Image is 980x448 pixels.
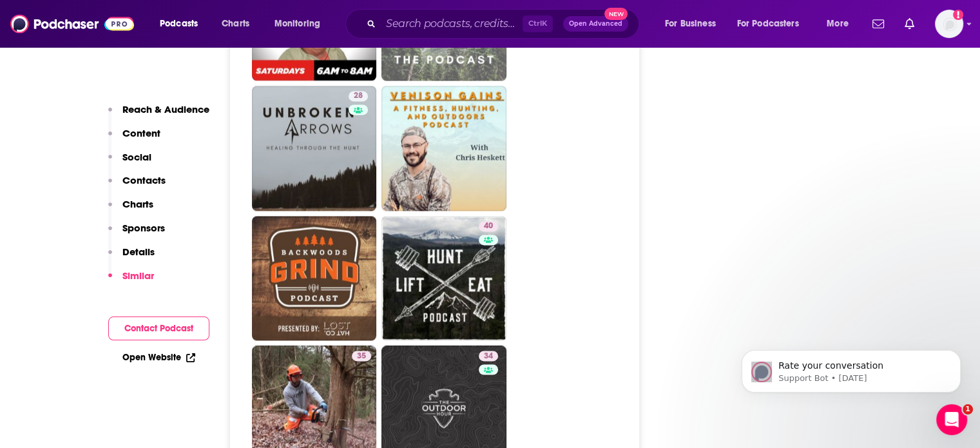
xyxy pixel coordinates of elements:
[479,221,498,231] a: 40
[122,103,209,115] p: Reach & Audience
[108,127,160,151] button: Content
[484,220,493,233] span: 40
[122,352,195,363] a: Open Website
[222,15,249,33] span: Charts
[569,21,622,27] span: Open Advanced
[122,127,160,139] p: Content
[252,86,377,211] a: 28
[604,8,628,20] span: New
[722,323,980,413] iframe: Intercom notifications message
[523,15,553,32] span: Ctrl K
[213,14,257,34] a: Charts
[265,14,337,34] button: open menu
[122,222,165,234] p: Sponsors
[484,350,493,363] span: 34
[122,174,166,186] p: Contacts
[108,269,154,293] button: Similar
[737,15,799,33] span: For Podcasters
[899,13,919,35] a: Show notifications dropdown
[935,10,963,38] img: User Profile
[10,12,134,36] img: Podchaser - Follow, Share and Rate Podcasts
[274,15,320,33] span: Monitoring
[381,216,506,341] a: 40
[935,10,963,38] span: Logged in as N0elleB7
[963,404,973,414] span: 1
[108,246,155,269] button: Details
[349,91,368,101] a: 28
[953,10,963,20] svg: Add a profile image
[122,198,153,210] p: Charts
[935,10,963,38] button: Show profile menu
[818,14,865,34] button: open menu
[122,269,154,282] p: Similar
[108,151,151,175] button: Social
[108,317,209,340] button: Contact Podcast
[827,15,849,33] span: More
[160,15,198,33] span: Podcasts
[665,15,716,33] span: For Business
[108,222,165,246] button: Sponsors
[936,404,967,435] iframe: Intercom live chat
[381,14,523,34] input: Search podcasts, credits, & more...
[867,13,889,35] a: Show notifications dropdown
[563,16,628,32] button: Open AdvancedNew
[729,14,818,34] button: open menu
[122,246,155,258] p: Details
[354,90,363,102] span: 28
[108,103,209,127] button: Reach & Audience
[479,351,498,361] a: 34
[108,198,153,222] button: Charts
[122,151,151,163] p: Social
[656,14,732,34] button: open menu
[358,9,651,39] div: Search podcasts, credits, & more...
[357,350,366,363] span: 35
[151,14,215,34] button: open menu
[108,174,166,198] button: Contacts
[352,351,371,361] a: 35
